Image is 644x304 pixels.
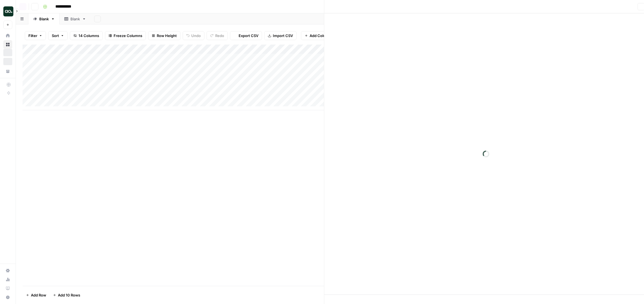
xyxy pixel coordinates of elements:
[273,33,293,38] span: Import CSV
[70,16,80,22] div: Blank
[191,33,201,38] span: Undo
[114,33,142,38] span: Freeze Columns
[183,31,204,40] button: Undo
[3,4,12,18] button: Workspace: AirOps Builders
[70,31,103,40] button: 14 Columns
[310,33,331,38] span: Add Column
[3,275,12,284] a: Usage
[3,40,12,49] a: Browse
[3,31,12,40] a: Home
[60,13,91,24] a: Blank
[39,16,49,22] div: Blank
[148,31,180,40] button: Row Height
[48,31,68,40] button: Sort
[50,291,84,300] button: Add 10 Rows
[23,291,50,300] button: Add Row
[230,31,262,40] button: Export CSV
[301,31,335,40] button: Add Column
[264,31,297,40] button: Import CSV
[3,266,12,275] a: Settings
[79,33,99,38] span: 14 Columns
[3,284,12,293] a: Learning Hub
[239,33,258,38] span: Export CSV
[157,33,177,38] span: Row Height
[28,33,37,38] span: Filter
[3,6,13,16] img: AirOps Builders Logo
[105,31,146,40] button: Freeze Columns
[58,292,80,298] span: Add 10 Rows
[25,31,46,40] button: Filter
[3,293,12,302] button: Help + Support
[207,31,228,40] button: Redo
[28,13,60,24] a: Blank
[52,33,59,38] span: Sort
[3,67,12,76] a: Your Data
[215,33,224,38] span: Redo
[31,292,46,298] span: Add Row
